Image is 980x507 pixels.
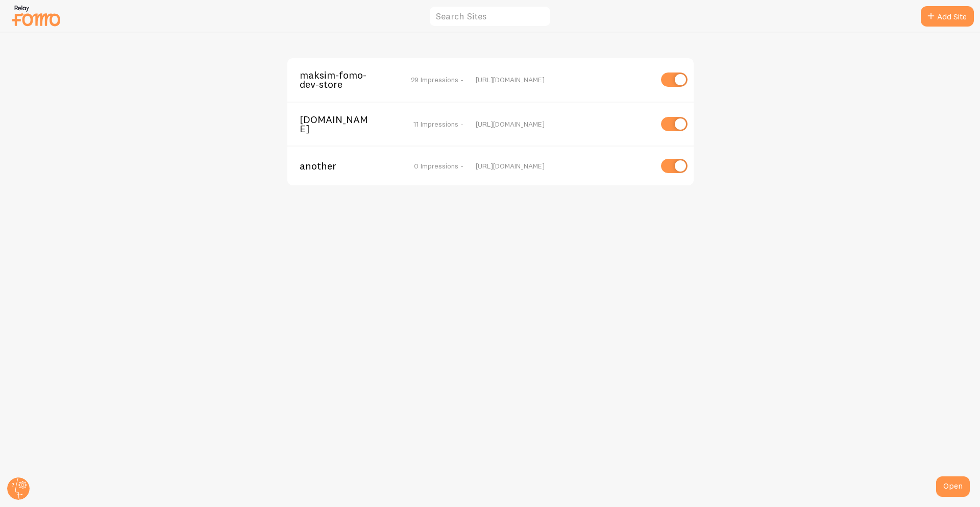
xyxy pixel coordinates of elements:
[11,3,62,29] img: fomo-relay-logo-orange.svg
[476,161,652,171] div: [URL][DOMAIN_NAME]
[476,75,652,84] div: [URL][DOMAIN_NAME]
[476,119,652,129] div: [URL][DOMAIN_NAME]
[300,115,382,134] span: [DOMAIN_NAME]
[300,161,382,171] span: another
[300,70,382,89] span: maksim-fomo-dev-store
[936,476,970,497] div: Open
[413,119,463,129] span: 11 Impressions -
[411,75,463,84] span: 29 Impressions -
[414,161,463,171] span: 0 Impressions -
